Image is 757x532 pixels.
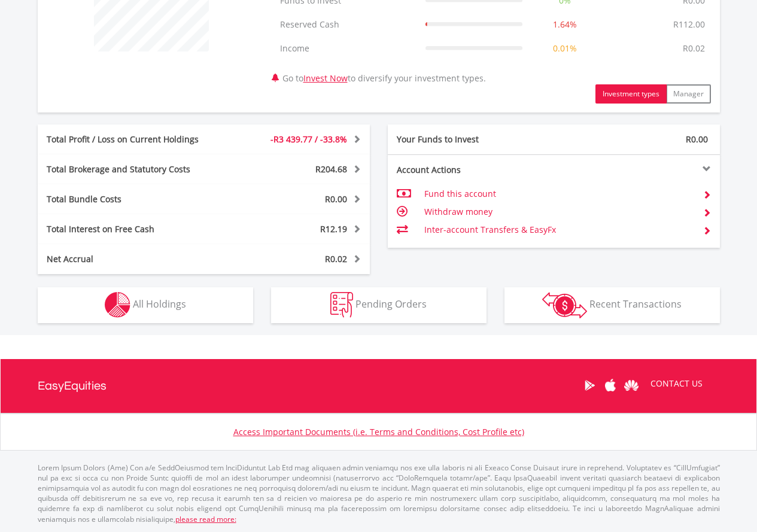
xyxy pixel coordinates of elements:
button: Manager [666,84,711,104]
button: Pending Orders [271,287,487,323]
div: Your Funds to Invest [388,133,554,145]
td: Income [274,37,419,60]
div: Total Brokerage and Statutory Costs [38,163,232,175]
span: R204.68 [315,163,347,175]
td: Fund this account [424,185,693,203]
button: Recent Transactions [504,287,720,323]
div: Total Profit / Loss on Current Holdings [38,133,232,145]
td: 0.01% [528,37,601,60]
div: Total Interest on Free Cash [38,223,232,235]
span: Recent Transactions [589,297,682,311]
td: R0.02 [677,37,711,60]
td: R112.00 [667,13,711,37]
span: R0.00 [325,193,347,205]
img: pending_instructions-wht.png [330,292,353,318]
span: Pending Orders [355,297,427,311]
span: R0.00 [686,133,708,145]
a: Apple [600,367,621,404]
a: please read more: [175,514,236,524]
div: Total Bundle Costs [38,193,232,205]
a: Invest Now [303,72,348,84]
img: holdings-wht.png [105,292,130,318]
button: All Holdings [38,287,253,323]
img: transactions-zar-wht.png [542,292,587,318]
a: Access Important Documents (i.e. Terms and Conditions, Cost Profile etc) [233,426,524,437]
div: Account Actions [388,164,554,176]
a: CONTACT US [642,367,711,400]
span: R12.19 [320,223,347,235]
a: Google Play [579,367,600,404]
td: Inter-account Transfers & EasyFx [424,221,693,239]
span: -R3 439.77 / -33.8% [270,133,347,145]
td: Withdraw money [424,203,693,221]
span: R0.02 [325,253,347,265]
td: Reserved Cash [274,13,419,37]
a: EasyEquities [38,359,107,413]
a: Huawei [621,367,642,404]
p: Lorem Ipsum Dolors (Ame) Con a/e SeddOeiusmod tem InciDiduntut Lab Etd mag aliquaen admin veniamq... [38,463,720,524]
div: Net Accrual [38,253,232,265]
td: 1.64% [528,13,601,37]
span: All Holdings [133,297,186,311]
button: Investment types [595,84,667,104]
